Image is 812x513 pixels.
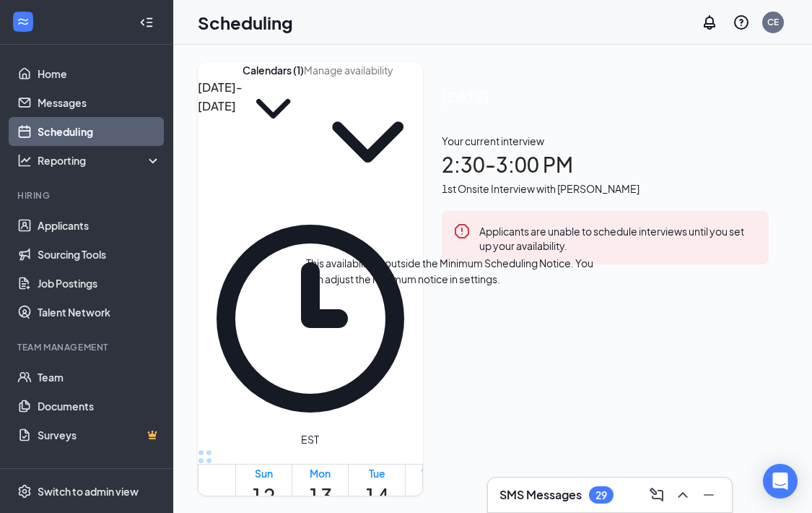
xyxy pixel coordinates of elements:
[38,59,161,88] a: Home
[139,15,154,30] svg: Collapse
[198,10,293,35] h1: Scheduling
[16,14,30,29] svg: WorkstreamLogo
[442,133,769,149] div: Your current interview
[442,85,769,108] span: [DATE]
[198,206,423,431] svg: Clock
[645,483,668,506] button: ComposeMessage
[421,466,445,480] div: Wed
[251,466,276,480] div: Sun
[38,421,161,449] a: SurveysCrown
[364,480,389,512] h1: 14
[671,483,694,506] button: ChevronUp
[453,223,471,240] svg: Error
[499,487,582,503] h3: SMS Messages
[38,392,161,421] a: Documents
[421,480,445,512] h1: 15
[17,341,158,353] div: Team Management
[198,78,243,115] h3: [DATE] - [DATE]
[17,189,158,202] div: Hiring
[700,486,717,504] svg: Minimize
[595,489,607,501] div: 29
[697,483,720,506] button: Minimize
[38,88,161,117] a: Messages
[38,117,161,146] a: Scheduling
[364,466,389,480] div: Tue
[38,484,139,499] div: Switch to admin view
[701,14,718,31] svg: Notifications
[38,298,161,327] a: Talent Network
[38,153,162,168] div: Reporting
[304,78,432,206] svg: ChevronDown
[442,149,769,181] h1: 2:30 - 3:00 PM
[38,363,161,392] a: Team
[674,486,691,504] svg: ChevronUp
[243,78,304,139] svg: ChevronDown
[38,240,161,269] a: Sourcing Tools
[306,255,595,287] div: This availability is outside the Minimum Scheduling Notice. You can adjust the minimum notice in ...
[479,223,757,253] div: Applicants are unable to schedule interviews until you set up your availability.
[17,484,32,499] svg: Settings
[38,269,161,298] a: Job Postings
[38,211,161,240] a: Applicants
[308,480,333,512] h1: 13
[304,62,432,78] input: Manage availability
[763,464,798,499] div: Open Intercom Messenger
[243,62,304,139] button: Calendars (1)ChevronDown
[767,16,779,28] div: CE
[17,153,32,168] svg: Analysis
[442,181,769,197] div: 1st Onsite Interview with [PERSON_NAME]
[308,466,333,480] div: Mon
[301,431,319,447] span: EST
[733,14,750,31] svg: QuestionInfo
[251,480,276,512] h1: 12
[648,486,665,504] svg: ComposeMessage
